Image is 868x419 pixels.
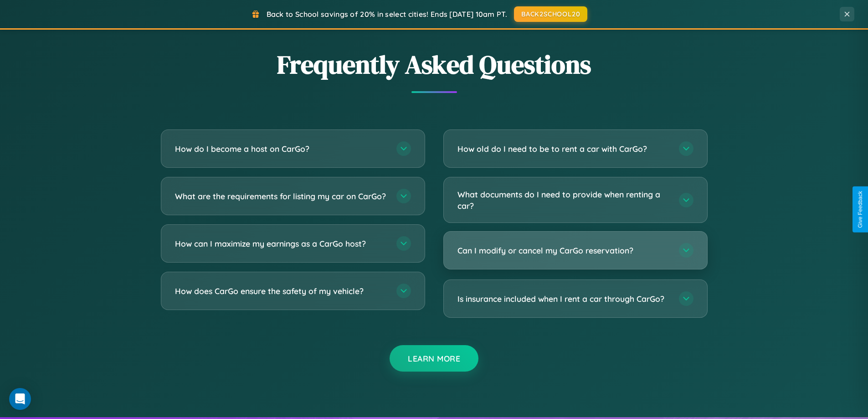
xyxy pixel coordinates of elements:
[161,47,708,82] h2: Frequently Asked Questions
[175,238,387,249] h3: How can I maximize my earnings as a CarGo host?
[457,293,670,305] h3: Is insurance included when I rent a car through CarGo?
[457,143,670,155] h3: How old do I need to be to rent a car with CarGo?
[514,6,587,22] button: BACK2SCHOOL20
[175,285,387,297] h3: How does CarGo ensure the safety of my vehicle?
[857,191,863,228] div: Give Feedback
[175,143,387,155] h3: How do I become a host on CarGo?
[457,245,670,256] h3: Can I modify or cancel my CarGo reservation?
[9,388,31,410] div: Open Intercom Messenger
[457,189,670,211] h3: What documents do I need to provide when renting a car?
[267,10,507,19] span: Back to School savings of 20% in select cities! Ends [DATE] 10am PT.
[175,191,387,202] h3: What are the requirements for listing my car on CarGo?
[390,345,478,372] button: Learn More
